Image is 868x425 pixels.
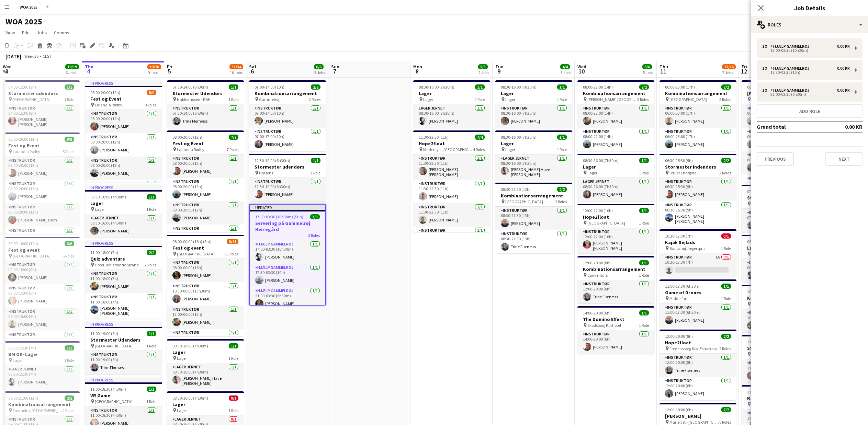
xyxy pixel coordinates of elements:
[660,253,736,277] app-card-role: Instruktør1A0/110:30-17:30 (7h)
[85,321,162,374] app-job-card: In progress11:00-19:00 (8h)1/1Stormester Udendørs [GEOGRAPHIC_DATA]1 RoleInstruktør1/111:00-19:00...
[90,250,118,255] span: 11:00-18:00 (7h)
[85,133,162,157] app-card-role: Instruktør1/108:00-20:00 (12h)[PERSON_NAME]
[742,174,819,198] app-card-role: Instruktør1/106:00-19:00 (13h)
[577,80,654,151] div: 08:00-22:00 (14h)2/2Kombinationsarrangement [PERSON_NAME] [GEOGRAPHIC_DATA] og [GEOGRAPHIC_DATA]2...
[85,96,162,102] h3: Fest og Event
[742,209,819,232] app-card-role: Instruktør1/107:00-14:00 (7h)Trine Flørnæss
[742,235,819,282] app-job-card: 08:30-16:00 (7h30m)1/1Lager Lager1 RoleLager Jernet1/108:30-16:00 (7h30m)[PERSON_NAME]
[583,84,613,90] span: 08:00-22:00 (14h)
[147,331,156,336] span: 1/1
[660,154,736,227] div: 06:30-15:30 (9h)2/2Stormester indendørs Struer Energihal2 RolesInstruktør1/106:30-15:30 (9h)[PERS...
[660,90,736,96] h3: Kombinationsarrangement
[249,80,326,151] div: 07:00-17:00 (10h)2/2Kombinationsarrangement Gammelrøj2 RolesInstruktør1/107:00-17:00 (10h)[PERSON...
[249,90,326,96] h3: Kombinationsarrangement
[249,164,326,170] h3: Stormester udendørs
[495,154,572,180] app-card-role: Lager Jernet1/108:30-16:00 (7h30m)[PERSON_NAME] Have [PERSON_NAME] [PERSON_NAME]
[495,183,572,253] app-job-card: 08:30-21:30 (13h)2/2Kombinationsarrangement [GEOGRAPHIC_DATA]2 RolesInstruktør1/108:30-21:30 (13h...
[147,194,156,199] span: 1/1
[311,158,320,163] span: 1/1
[665,334,693,339] span: 12:00-20:00 (8h)
[3,90,80,96] h3: Stormester udendørs
[413,104,490,128] app-card-role: Lager Jernet1/108:30-16:00 (7h30m)[PERSON_NAME]
[85,110,162,133] app-card-role: Instruktør1/108:00-20:00 (12h)[PERSON_NAME]
[473,147,485,152] span: 4 Roles
[577,104,654,128] app-card-role: Instruktør1/108:00-22:00 (14h)[PERSON_NAME]
[249,204,326,306] div: Updated17:00-03:30 (10h30m) (Sun)3/3Servering på Gammelrøj Herregård3 RolesHjælp Gammelrøj1/117:0...
[577,316,654,322] h3: The Domino Effekt
[495,104,572,128] app-card-role: Instruktør1/108:30-16:00 (7h30m)[PERSON_NAME]
[742,185,819,232] div: 07:00-14:00 (7h)1/1Stormester Udendørs Frederiksværk/[GEOGRAPHIC_DATA]1 RoleInstruktør1/107:00-14...
[637,97,649,102] span: 2 Roles
[742,345,819,351] h3: Stormester Udendørs
[167,90,244,96] h3: Stormester Udendørs
[85,321,162,327] div: In progress
[167,140,244,147] h3: Fest og Event
[85,80,162,182] app-job-card: In progress08:00-20:00 (12h)8/9Fest og Event Lalandia Rødby9 RolesInstruktør1/108:00-20:00 (12h)[...
[742,285,819,332] app-job-card: 10:00-19:00 (9h)1/1Kombinationsarrangment Gerne Brædstrup området - [GEOGRAPHIC_DATA]1 RoleInstru...
[85,214,162,238] app-card-role: Lager Jernet1/108:30-16:00 (7h30m)[PERSON_NAME]
[8,137,38,142] span: 08:00-20:00 (12h)
[167,306,244,329] app-card-role: Instruktør1/112:00-00:00 (12h)[PERSON_NAME]
[172,343,208,348] span: 08:30-16:00 (7h30m)
[311,84,320,90] span: 2/2
[172,239,212,244] span: 08:00-00:00 (16h) (Sat)
[145,102,156,107] span: 9 Roles
[742,309,819,332] app-card-role: Instruktør1/110:00-19:00 (9h)[PERSON_NAME]
[85,240,162,319] div: In progress11:00-18:00 (7h)2/2Quiz adventure Hotel Juhlsminde Strand2 RolesInstruktør1/111:00-18:...
[660,164,736,170] h3: Stormester indendørs
[660,178,736,201] app-card-role: Instruktør1/106:30-15:30 (9h)[PERSON_NAME]
[22,30,30,36] span: Edit
[665,284,701,289] span: 11:00-17:30 (6h30m)
[660,303,736,327] app-card-role: Instruktør1/111:00-17:30 (6h30m)[PERSON_NAME]
[501,135,537,140] span: 08:30-16:00 (7h30m)
[167,201,244,225] app-card-role: Instruktør1/108:00-20:00 (12h)[PERSON_NAME]
[577,280,654,303] app-card-role: Instruktør1/112:00-20:00 (8h)Trine Flørnæss
[742,80,819,182] app-job-card: 06:00-19:00 (13h)7/20[PERSON_NAME] Marielyst - [GEOGRAPHIC_DATA]13 RolesInstruktør1/106:00-19:00 ...
[577,90,654,96] h3: Kombinationsarrangement
[413,130,490,232] app-job-card: 11:30-22:30 (11h)4/4Hope2float Marienlyst, [GEOGRAPHIC_DATA]4 RolesInstruktør1/111:30-22:30 (11h)...
[146,207,156,212] span: 1 Role
[177,251,215,256] span: [GEOGRAPHIC_DATA]
[167,80,244,128] app-job-card: 07:30-14:00 (6h30m)1/1Stormester Udendørs Hakkemosen - KBH1 RoleInstruktør1/107:30-14:00 (6h30m)T...
[3,133,80,234] app-job-card: 08:00-20:00 (12h)8/8Fest og Event Lalandia Rødby8 RolesInstruktør1/108:00-20:00 (12h)[PERSON_NAME...
[583,208,613,213] span: 12:00-22:00 (10h)
[13,149,40,154] span: Lalandia Rødby
[577,306,654,354] app-job-card: 14:00-20:00 (6h)1/1The Domino Effekt Skodsborg Kurhotel1 RoleInstruktør1/114:00-20:00 (6h)[PERSON...
[259,170,273,175] span: Horsens
[721,296,731,301] span: 1 Role
[85,240,162,246] div: In progress
[249,154,326,201] app-job-card: 12:30-19:00 (6h30m)1/1Stormester udendørs Horsens1 RoleInstruktør1/112:30-19:00 (6h30m)[PERSON_NAME]
[495,80,572,128] app-job-card: 08:30-16:00 (7h30m)1/1Lager Lager1 RoleInstruktør1/108:30-16:00 (7h30m)[PERSON_NAME]
[669,346,717,351] span: Fredensborg Kro (Esrum sø)
[37,30,47,36] span: Jobs
[167,130,244,232] app-job-card: 08:00-20:00 (12h)7/7Fest og Event Lalandia Rødby7 RolesInstruktør1/108:00-20:00 (12h)[PERSON_NAME...
[577,256,654,303] app-job-card: 12:00-20:00 (8h)1/1Kombinationsarrangement Conventum1 RoleInstruktør1/112:00-20:00 (8h)Trine Flør...
[721,84,731,90] span: 2/2
[90,194,126,199] span: 08:30-16:00 (7h30m)
[577,128,654,151] app-card-role: Instruktør1/108:00-22:00 (14h)[PERSON_NAME]
[65,345,74,351] span: 1/1
[172,135,202,140] span: 08:00-20:00 (12h)
[665,84,695,90] span: 06:00-23:00 (17h)
[577,214,654,220] h3: Hope2float
[3,142,80,149] h3: Fest og Event
[577,164,654,170] h3: Lager
[95,207,105,212] span: Lager
[423,147,473,152] span: Marienlyst, [GEOGRAPHIC_DATA]
[229,343,238,348] span: 1/1
[475,135,485,140] span: 4/4
[475,84,485,90] span: 1/1
[85,270,162,293] app-card-role: Instruktør1/111:00-18:00 (7h)[PERSON_NAME]
[577,266,654,272] h3: Kombinationsarrangement
[557,84,567,90] span: 1/1
[587,220,625,226] span: [GEOGRAPHIC_DATA]
[167,259,244,282] app-card-role: Instruktør1/108:00-00:00 (16h)[PERSON_NAME]
[660,340,736,346] h3: Hope2float
[85,185,162,190] div: In progress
